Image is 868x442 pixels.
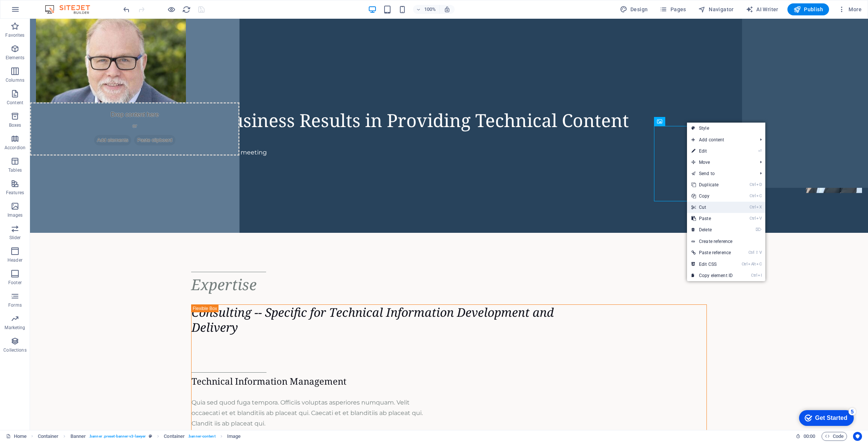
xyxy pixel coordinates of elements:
[756,227,762,232] i: ⌦
[104,116,145,127] span: Paste clipboard
[38,432,59,441] span: Click to select. Double-click to edit
[687,224,737,235] a: ⌦Delete
[8,302,22,308] p: Forms
[8,167,22,173] p: Tables
[6,432,27,441] a: Click to cancel selection. Double-click to open Pages
[687,157,754,168] span: Move
[617,3,651,15] button: Design
[8,280,22,286] p: Footer
[4,325,25,331] p: Marketing
[756,182,762,187] i: D
[122,5,131,14] button: undo
[55,1,63,9] div: 5
[64,116,101,127] span: Add elements
[7,257,22,263] p: Header
[698,6,734,13] span: Navigator
[756,262,762,267] i: C
[687,179,737,190] a: CtrlDDuplicate
[687,247,737,258] a: Ctrl⇧VPaste reference
[687,134,754,145] span: Add content
[182,5,191,14] button: reload
[756,216,762,221] i: V
[809,433,810,439] span: :
[822,432,847,441] button: Code
[751,273,757,278] i: Ctrl
[167,5,176,14] button: Click here to leave preview mode and continue editing
[424,5,436,14] h6: 100%
[750,193,756,198] i: Ctrl
[444,6,450,13] i: On resize automatically adjust zoom level to fit chosen device.
[756,193,762,198] i: C
[750,216,756,221] i: Ctrl
[188,432,215,441] span: . banner-content
[6,55,25,61] p: Elements
[853,432,862,441] button: Usercentrics
[758,273,762,278] i: I
[5,32,24,38] p: Favorites
[748,250,754,255] i: Ctrl
[755,250,759,255] i: ⇧
[7,212,23,218] p: Images
[687,202,737,213] a: CtrlXCut
[38,432,241,441] nav: breadcrumb
[746,6,778,13] span: AI Writer
[9,235,21,241] p: Slider
[6,77,24,83] p: Columns
[22,8,54,15] div: Get Started
[687,190,737,202] a: CtrlCCopy
[413,5,440,14] button: 100%
[787,3,829,15] button: Publish
[759,250,762,255] i: V
[89,432,146,441] span: . banner .preset-banner-v3-lawyer
[660,6,686,13] span: Pages
[70,432,86,441] span: Click to select. Double-click to edit
[122,5,131,14] i: Undo: Change keywords (Ctrl+Z)
[6,4,61,19] div: Get Started 5 items remaining, 0% complete
[687,259,737,270] a: CtrlAltCEdit CSS
[750,205,756,210] i: Ctrl
[687,213,737,224] a: CtrlVPaste
[804,432,815,441] span: 00 00
[748,262,756,267] i: Alt
[750,182,756,187] i: Ctrl
[687,123,765,134] a: Style
[687,236,765,247] a: Create reference
[9,122,21,128] p: Boxes
[43,5,99,14] img: Editor Logo
[742,262,748,267] i: Ctrl
[687,145,737,157] a: ⏎Edit
[756,205,762,210] i: X
[687,168,754,179] a: Send to
[835,3,865,15] button: More
[695,3,737,15] button: Navigator
[793,6,823,13] span: Publish
[838,6,862,13] span: More
[227,432,241,441] span: Click to select. Double-click to edit
[620,6,648,13] span: Design
[6,190,24,196] p: Features
[657,3,689,15] button: Pages
[4,145,25,151] p: Accordion
[825,432,844,441] span: Code
[149,434,152,438] i: This element is a customizable preset
[796,432,816,441] h6: Session time
[182,5,191,14] i: Reload page
[743,3,781,15] button: AI Writer
[164,432,185,441] span: Click to select. Double-click to edit
[687,270,737,281] a: CtrlICopy element ID
[7,100,23,106] p: Content
[3,347,26,353] p: Collections
[758,148,762,153] i: ⏎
